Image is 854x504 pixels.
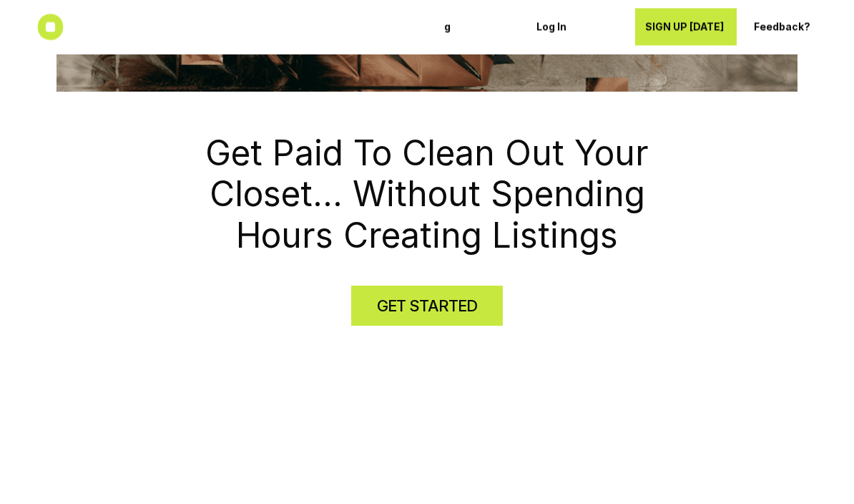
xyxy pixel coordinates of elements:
[754,21,835,34] p: Feedback?
[526,9,628,46] a: Log In
[635,9,737,46] a: SIGN UP [DATE]
[377,296,477,318] h4: GET STARTED
[744,9,845,46] a: Feedback?
[536,21,618,34] p: Log In
[191,133,663,257] h1: Get Paid To Clean Out Your Closet... Without Spending Hours Creating Listings
[428,21,509,34] p: Blog
[418,9,519,46] a: Blog
[645,21,727,34] p: SIGN UP [DATE]
[351,286,503,326] a: GET STARTED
